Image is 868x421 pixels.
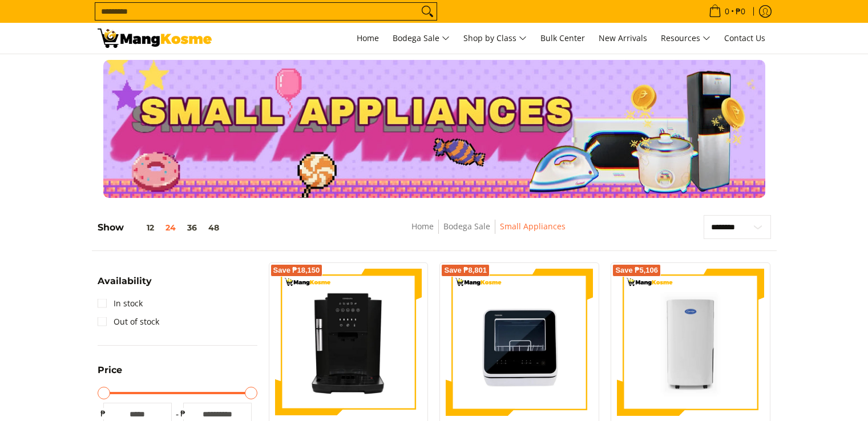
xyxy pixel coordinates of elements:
a: Contact Us [718,23,771,54]
a: Home [411,221,434,232]
span: ₱ [177,408,189,419]
a: Shop by Class [458,23,532,54]
img: carrier-30-liter-dehumidier-premium-full-view-mang-kosme [617,269,764,416]
span: • [705,5,749,18]
span: Availability [98,277,152,286]
a: Bodega Sale [443,221,490,232]
button: 48 [203,223,225,232]
a: In stock [98,294,143,313]
a: Bodega Sale [387,23,455,54]
button: 36 [181,223,203,232]
summary: Open [98,366,122,383]
img: Condura Automatic Espresso Machine (Class A) [275,269,422,416]
span: ₱0 [734,7,747,15]
span: Resources [661,31,710,46]
button: 12 [124,223,160,232]
a: Home [351,23,385,54]
span: Bulk Center [540,33,585,43]
span: Bodega Sale [393,31,450,46]
span: Save ₱18,150 [273,267,320,274]
span: Save ₱8,801 [444,267,487,274]
nav: Breadcrumbs [328,220,649,245]
span: Price [98,366,122,375]
button: Search [418,3,437,20]
span: Shop by Class [463,31,527,46]
a: Out of stock [98,313,159,331]
button: 24 [160,223,181,232]
a: New Arrivals [593,23,653,54]
span: Save ₱5,106 [615,267,658,274]
span: Home [357,33,379,43]
img: Small Appliances l Mang Kosme: Home Appliances Warehouse Sale [98,29,212,48]
span: ₱ [98,408,109,419]
nav: Main Menu [223,23,771,54]
a: Small Appliances [500,221,566,232]
span: New Arrivals [599,33,647,43]
a: Bulk Center [535,23,591,54]
a: Resources [655,23,716,54]
h5: Show [98,222,225,233]
summary: Open [98,277,152,294]
img: Toshiba Mini 4-Set Dishwasher (Class A) [446,269,593,416]
span: 0 [723,7,731,15]
span: Contact Us [724,33,765,43]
